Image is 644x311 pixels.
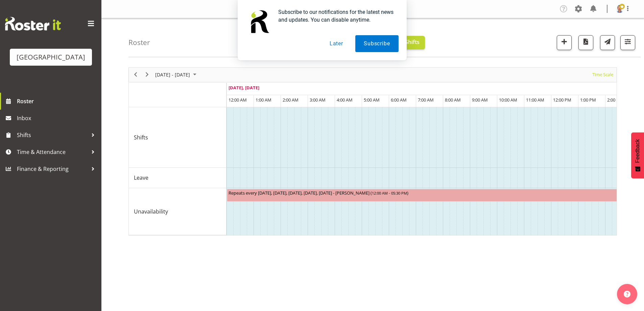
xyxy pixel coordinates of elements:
[310,97,326,103] span: 3:00 AM
[580,97,596,103] span: 1:00 PM
[229,85,259,91] span: [DATE], [DATE]
[472,97,488,103] span: 9:00 AM
[256,97,271,103] span: 1:00 AM
[141,68,153,82] div: next period
[17,147,88,157] span: Time & Attendance
[553,97,571,103] span: 12:00 PM
[445,97,461,103] span: 8:00 AM
[17,130,88,140] span: Shifts
[526,97,544,103] span: 11:00 AM
[592,70,614,79] span: Time Scale
[17,113,98,123] span: Inbox
[418,97,434,103] span: 7:00 AM
[134,133,148,141] span: Shifts
[17,96,98,106] span: Roster
[273,8,399,24] div: Subscribe to our notifications for the latest news and updates. You can disable anytime.
[134,207,168,216] span: Unavailability
[246,8,273,35] img: notification icon
[229,97,247,103] span: 12:00 AM
[499,97,517,103] span: 10:00 AM
[129,168,226,188] td: Leave resource
[337,97,353,103] span: 4:00 AM
[130,68,141,82] div: previous period
[154,70,199,79] button: October 2025
[131,70,140,79] button: Previous
[154,70,191,79] span: [DATE] - [DATE]
[134,174,148,182] span: Leave
[607,97,623,103] span: 2:00 PM
[391,97,407,103] span: 6:00 AM
[635,139,641,163] span: Feedback
[129,107,226,168] td: Shifts resource
[283,97,299,103] span: 2:00 AM
[153,68,200,82] div: October 06 - 12, 2025
[372,190,407,196] span: 12:00 AM - 05:30 PM
[321,35,352,52] button: Later
[591,70,615,79] button: Time Scale
[355,35,398,52] button: Subscribe
[624,291,630,297] img: help-xxl-2.png
[364,97,380,103] span: 5:00 AM
[17,164,88,174] span: Finance & Reporting
[129,188,226,235] td: Unavailability resource
[143,70,152,79] button: Next
[631,132,644,178] button: Feedback - Show survey
[128,67,617,236] div: Timeline Week of October 7, 2025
